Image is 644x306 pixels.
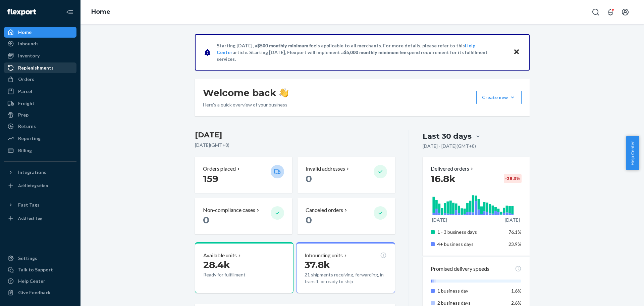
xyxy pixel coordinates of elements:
[431,265,489,273] p: Promised delivery speeds
[296,242,395,293] button: Inbounding units37.8k21 shipments receiving, forwarding, in transit, or ready to ship
[306,206,343,214] p: Canceled orders
[18,88,32,95] div: Parcel
[195,198,292,234] button: Non-compliance cases 0
[217,42,507,62] p: Starting [DATE], a is applicable to all merchants. For more details, please refer to this article...
[423,143,476,149] p: [DATE] - [DATE] ( GMT+8 )
[4,110,76,120] a: Prep
[18,169,46,176] div: Integrations
[18,255,37,262] div: Settings
[203,87,288,99] h1: Welcome back
[18,215,42,221] div: Add Fast Tag
[18,76,34,83] div: Orders
[4,38,76,49] a: Inbounds
[4,180,76,191] a: Add Integration
[203,259,230,270] span: 28.4k
[4,62,76,73] a: Replenishments
[203,165,236,173] p: Orders placed
[203,271,265,278] p: Ready for fulfillment
[437,241,503,248] p: 4+ business days
[306,165,345,173] p: Invalid addresses
[626,136,639,170] button: Help Center
[431,165,475,173] button: Delivered orders
[4,98,76,109] a: Freight
[18,29,32,36] div: Home
[257,43,316,48] span: $500 monthly minimum fee
[4,253,76,264] a: Settings
[18,40,39,47] div: Inbounds
[203,214,209,226] span: 0
[18,135,41,142] div: Reporting
[203,101,288,108] p: Here’s a quick overview of your business
[298,198,395,234] button: Canceled orders 0
[86,2,116,22] ol: breadcrumbs
[4,27,76,38] a: Home
[305,252,343,259] p: Inbounding units
[589,5,602,19] button: Open Search Box
[4,167,76,178] button: Integrations
[195,142,395,148] p: [DATE] ( GMT+8 )
[195,157,292,193] button: Orders placed 159
[18,100,35,107] div: Freight
[298,157,395,193] button: Invalid addresses 0
[4,145,76,156] a: Billing
[4,213,76,224] a: Add Fast Tag
[4,74,76,85] a: Orders
[344,49,407,55] span: $5,000 monthly minimum fee
[511,288,522,294] span: 1.6%
[512,47,521,57] button: Close
[18,266,53,273] div: Talk to Support
[18,147,32,154] div: Billing
[203,173,218,184] span: 159
[7,9,36,15] img: Flexport logo
[18,64,54,71] div: Replenishments
[4,264,76,275] a: Talk to Support
[195,130,395,140] h3: [DATE]
[195,242,293,293] button: Available units28.4kReady for fulfillment
[91,8,110,15] a: Home
[279,88,288,97] img: hand-wave emoji
[305,259,330,270] span: 37.8k
[63,5,76,19] button: Close Navigation
[4,86,76,97] a: Parcel
[203,206,255,214] p: Non-compliance cases
[4,200,76,210] button: Fast Tags
[18,52,40,59] div: Inventory
[619,5,632,19] button: Open account menu
[437,229,503,235] p: 1 - 3 business days
[305,271,386,285] p: 21 shipments receiving, forwarding, in transit, or ready to ship
[508,241,522,247] span: 23.9%
[437,288,503,294] p: 1 business day
[511,300,522,306] span: 2.6%
[4,50,76,61] a: Inventory
[476,91,522,104] button: Create new
[423,131,472,141] div: Last 30 days
[18,123,36,130] div: Returns
[18,183,48,188] div: Add Integration
[4,287,76,298] button: Give Feedback
[18,112,29,118] div: Prep
[306,214,312,226] span: 0
[4,276,76,287] a: Help Center
[203,252,237,259] p: Available units
[4,121,76,132] a: Returns
[505,217,520,223] p: [DATE]
[18,278,45,285] div: Help Center
[431,173,455,184] span: 16.8k
[18,202,40,208] div: Fast Tags
[432,217,447,223] p: [DATE]
[504,174,522,183] div: -28.3 %
[604,5,617,19] button: Open notifications
[306,173,312,184] span: 0
[508,229,522,235] span: 76.1%
[4,133,76,144] a: Reporting
[18,289,51,296] div: Give Feedback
